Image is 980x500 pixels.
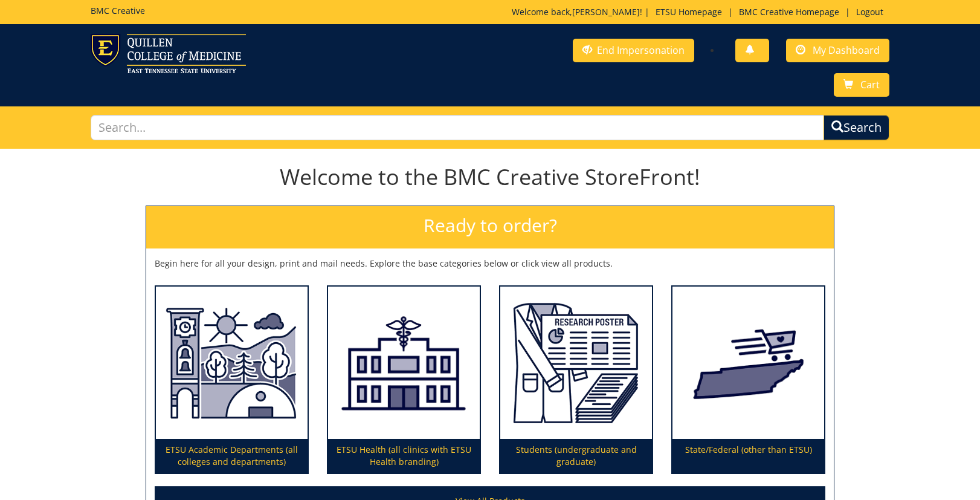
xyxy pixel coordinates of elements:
[672,439,824,473] p: State/Federal (other than ETSU)
[860,78,880,91] span: Cart
[824,115,889,141] button: Search
[733,6,845,18] a: BMC Creative Homepage
[813,44,880,57] span: My Dashboard
[572,6,640,18] a: [PERSON_NAME]
[650,6,728,18] a: ETSU Homepage
[156,287,308,439] img: ETSU Academic Departments (all colleges and departments)
[850,6,889,18] a: Logout
[834,73,889,97] a: Cart
[156,439,308,473] p: ETSU Academic Departments (all colleges and departments)
[91,6,145,15] h5: BMC Creative
[500,287,652,439] img: Students (undergraduate and graduate)
[91,115,824,141] input: Search...
[91,34,246,73] img: ETSU logo
[146,206,834,249] h2: Ready to order?
[155,258,825,270] p: Begin here for all your design, print and mail needs. Explore the base categories below or click ...
[500,439,652,473] p: Students (undergraduate and graduate)
[328,287,480,473] a: ETSU Health (all clinics with ETSU Health branding)
[786,39,889,62] a: My Dashboard
[156,287,308,473] a: ETSU Academic Departments (all colleges and departments)
[573,39,694,62] a: End Impersonation
[672,287,824,473] a: State/Federal (other than ETSU)
[146,165,834,189] h1: Welcome to the BMC Creative StoreFront!
[328,439,480,473] p: ETSU Health (all clinics with ETSU Health branding)
[512,6,889,18] p: Welcome back, ! | | |
[672,287,824,439] img: State/Federal (other than ETSU)
[328,287,480,439] img: ETSU Health (all clinics with ETSU Health branding)
[500,287,652,473] a: Students (undergraduate and graduate)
